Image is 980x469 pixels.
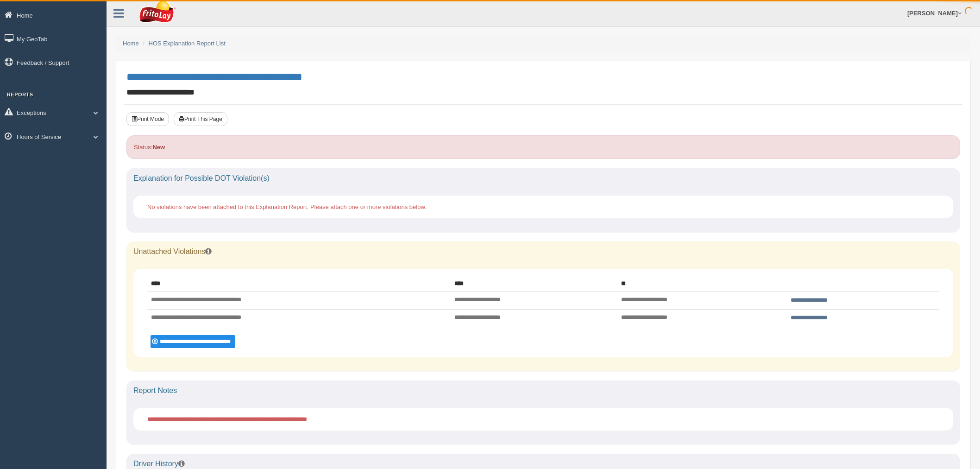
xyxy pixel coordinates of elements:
div: Explanation for Possible DOT Violation(s) [126,168,960,189]
a: HOS Explanation Report List [149,40,226,47]
strong: New [152,144,165,151]
div: Report Notes [126,380,960,401]
div: Status: [126,135,960,159]
a: Home [123,40,139,47]
button: Print Mode [126,112,169,126]
span: No violations have been attached to this Explanation Report. Please attach one or more violations... [147,203,427,210]
button: Print This Page [174,112,227,126]
div: Unattached Violations [126,241,960,262]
